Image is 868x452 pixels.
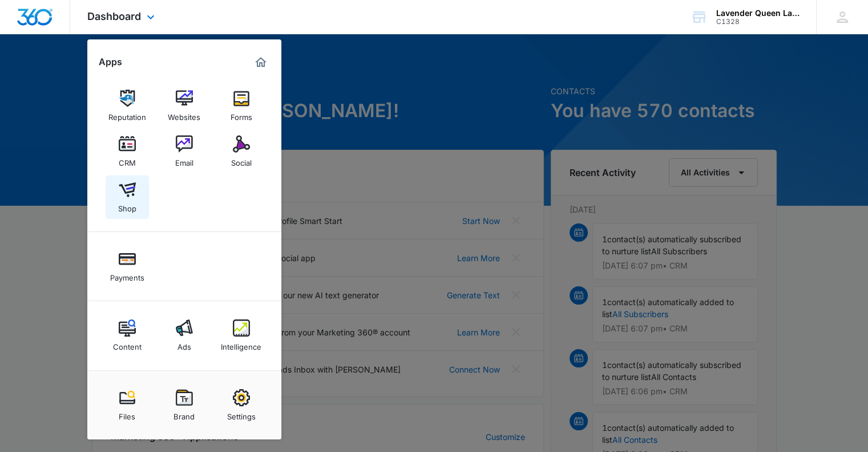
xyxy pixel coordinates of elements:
[110,267,144,282] div: Payments
[119,406,135,421] div: Files
[163,130,206,173] a: Email
[716,18,800,26] div: account id
[99,57,122,67] h2: Apps
[163,383,206,427] a: Brand
[168,107,200,122] div: Websites
[106,175,149,219] a: Shop
[177,337,191,351] div: Ads
[106,84,149,127] a: Reputation
[716,9,800,18] div: account name
[220,314,263,357] a: Intelligence
[220,130,263,173] a: Social
[231,107,252,122] div: Forms
[118,198,136,213] div: Shop
[106,383,149,427] a: Files
[106,130,149,173] a: CRM
[173,406,195,421] div: Brand
[108,107,146,122] div: Reputation
[163,314,206,357] a: Ads
[163,84,206,127] a: Websites
[106,245,149,288] a: Payments
[87,10,141,22] span: Dashboard
[119,153,136,167] div: CRM
[220,383,263,427] a: Settings
[252,53,270,71] a: Marketing 360® Dashboard
[175,153,193,167] div: Email
[106,314,149,357] a: Content
[220,84,263,127] a: Forms
[227,406,256,421] div: Settings
[231,153,252,167] div: Social
[113,337,142,351] div: Content
[221,337,261,351] div: Intelligence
